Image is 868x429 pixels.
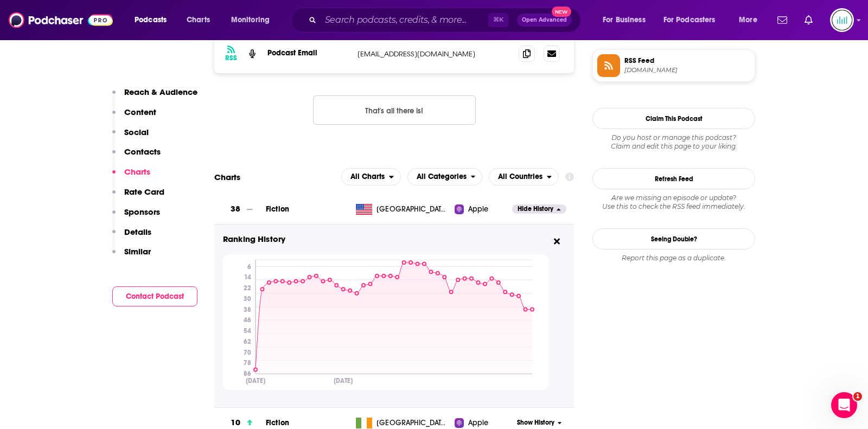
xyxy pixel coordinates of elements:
span: RSS Feed [624,56,750,66]
tspan: [DATE] [334,377,353,385]
tspan: 46 [244,317,251,324]
button: open menu [341,168,401,185]
button: Show History [512,418,566,427]
span: More [739,12,757,28]
button: Charts [112,167,150,187]
tspan: [DATE] [246,377,265,385]
div: Are we missing an episode or update? Use this to check the RSS feed immediately. [592,194,755,211]
button: Sponsors [112,207,160,227]
span: For Business [603,12,646,28]
h3: Ranking History [223,233,548,246]
span: For Podcasters [663,12,716,28]
span: Charts [187,12,210,28]
tspan: 54 [244,327,251,335]
button: Reach & Audience [112,87,197,107]
h3: RSS [225,54,237,62]
button: open menu [656,11,731,29]
button: Content [112,107,156,127]
button: Similar [112,246,151,266]
button: open menu [731,11,771,29]
a: [GEOGRAPHIC_DATA] [352,418,455,428]
h2: Countries [489,168,559,185]
img: User Profile [830,8,854,32]
span: Hide History [518,204,553,214]
p: Similar [124,246,151,257]
p: Charts [124,167,150,177]
span: Apple [468,418,489,428]
button: Details [112,227,151,247]
p: Content [124,107,156,117]
a: [GEOGRAPHIC_DATA] [352,204,455,215]
h3: 38 [231,203,240,215]
p: [EMAIL_ADDRESS][DOMAIN_NAME] [358,49,501,59]
a: Apple [455,204,512,215]
span: Logged in as podglomerate [830,8,854,32]
iframe: Intercom live chat [831,392,857,418]
button: open menu [595,11,659,29]
tspan: 30 [244,295,251,303]
img: Podchaser - Follow, Share and Rate Podcasts [9,10,113,30]
button: Refresh Feed [592,168,755,189]
tspan: 78 [244,360,251,367]
span: All Countries [498,173,542,181]
span: All Categories [417,173,467,181]
tspan: 14 [244,274,251,281]
span: Do you host or manage this podcast? [592,133,755,142]
p: Sponsors [124,207,160,217]
input: Search podcasts, credits, & more... [321,11,488,29]
button: open menu [224,11,284,29]
div: Report this page as a duplicate. [592,254,755,262]
p: Rate Card [124,187,164,197]
p: Social [124,127,149,137]
button: Contact Podcast [112,286,197,306]
span: 1 [853,392,862,401]
span: Ireland [376,418,447,428]
h2: Platforms [341,168,401,185]
tspan: 6 [247,263,251,271]
span: feeds.megaphone.fm [624,66,750,74]
button: open menu [489,168,559,185]
a: Apple [455,418,512,428]
p: Reach & Audience [124,87,197,97]
button: Open AdvancedNew [517,14,572,27]
button: Claim This Podcast [592,108,755,129]
tspan: 86 [244,370,251,377]
button: Hide History [512,204,566,214]
button: Social [112,127,149,147]
div: Claim and edit this page to your liking. [592,133,755,151]
a: Charts [180,11,216,29]
button: open menu [407,168,483,185]
span: Monitoring [231,12,270,28]
span: United States [376,204,447,215]
span: Apple [468,204,489,215]
tspan: 38 [244,306,251,313]
h3: 10 [231,417,240,429]
span: New [552,7,571,17]
a: Fiction [266,204,289,214]
button: Show profile menu [830,8,854,32]
h2: Categories [407,168,483,185]
button: Rate Card [112,187,164,207]
button: open menu [127,11,181,29]
span: ⌘ K [488,13,508,27]
a: Show notifications dropdown [773,11,792,29]
p: Podcast Email [267,48,349,57]
div: Search podcasts, credits, & more... [301,8,591,33]
button: Contacts [112,146,161,167]
a: 38 [214,194,266,224]
a: Show notifications dropdown [800,11,817,29]
span: Show History [517,418,554,427]
tspan: 22 [244,284,251,292]
h2: Charts [214,172,240,182]
tspan: 62 [244,338,251,345]
span: Podcasts [135,12,167,28]
p: Details [124,227,151,237]
tspan: 70 [244,349,251,356]
a: Fiction [266,418,289,427]
a: RSS Feed[DOMAIN_NAME] [597,54,750,77]
a: Seeing Double? [592,228,755,249]
span: Open Advanced [522,17,567,23]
